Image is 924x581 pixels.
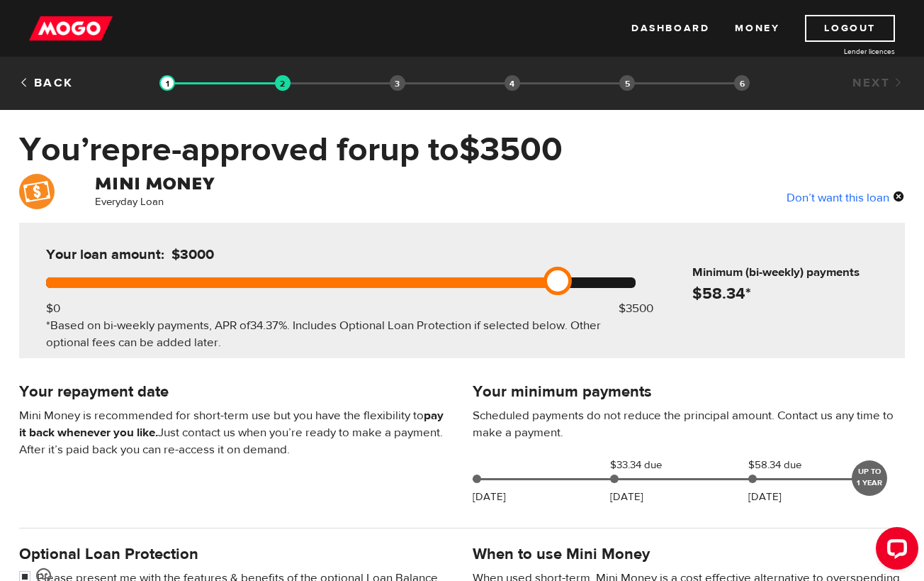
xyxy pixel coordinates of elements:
h5: Your loan amount: [46,246,335,263]
span: $3000 [171,245,214,263]
p: [DATE] [748,489,782,506]
div: Don’t want this loan [787,188,905,206]
b: pay it back whenever you like. [19,408,444,441]
div: *Based on bi-weekly payments, APR of . Includes Optional Loan Protection if selected below. Other... [46,317,636,351]
a: Lender licences [789,46,895,57]
img: transparent-188c492fd9eaac0f573672f40bb141c2.gif [275,75,291,91]
h1: You’re pre-approved for up to [19,131,905,168]
span: 34.37% [250,318,287,333]
a: Back [19,75,74,91]
h4: Your minimum payments [473,382,905,402]
span: $3500 [459,128,563,171]
span: $58.34 due [748,457,819,474]
h4: Optional Loan Protection [19,544,451,564]
span: 58.34 [702,283,745,304]
a: Next [852,75,905,91]
a: Dashboard [631,15,709,42]
span: $33.34 due [610,457,681,474]
h4: $ [692,284,899,304]
p: [DATE] [610,489,643,506]
p: [DATE] [473,489,506,506]
h4: Your repayment date [19,382,451,402]
div: UP TO 1 YEAR [852,460,887,496]
h6: Minimum (bi-weekly) payments [692,264,899,281]
img: mogo_logo-11ee424be714fa7cbb0f0f49df9e16ec.png [29,15,113,42]
div: $0 [46,300,60,317]
p: Mini Money is recommended for short-term use but you have the flexibility to Just contact us when... [19,407,451,458]
a: Logout [805,15,895,42]
a: Money [735,15,779,42]
h4: When to use Mini Money [473,544,650,564]
div: $3500 [619,300,653,317]
img: transparent-188c492fd9eaac0f573672f40bb141c2.gif [159,75,175,91]
p: Scheduled payments do not reduce the principal amount. Contact us any time to make a payment. [473,407,905,441]
iframe: LiveChat chat widget [864,521,924,581]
